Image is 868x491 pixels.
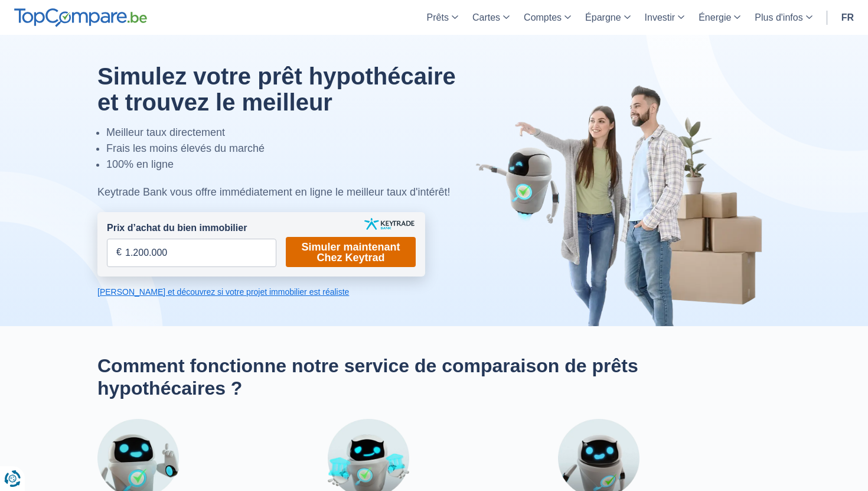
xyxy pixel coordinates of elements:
[364,218,415,230] img: keytrade
[286,237,416,267] a: Simuler maintenant Chez Keytrad
[106,125,483,141] li: Meilleur taux directement
[14,8,147,27] img: TopCompare
[106,141,483,157] li: Frais les moins élevés du marché
[107,222,247,235] label: Prix d’achat du bien immobilier
[97,286,425,298] a: [PERSON_NAME] et découvrez si votre projet immobilier est réaliste
[116,246,122,259] span: €
[106,157,483,173] li: 100% en ligne
[97,63,483,115] h1: Simulez votre prêt hypothécaire et trouvez le meilleur
[475,84,771,326] img: image-hero
[97,355,771,400] h2: Comment fonctionne notre service de comparaison de prêts hypothécaires ?
[97,184,483,200] div: Keytrade Bank vous offre immédiatement en ligne le meilleur taux d'intérêt!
